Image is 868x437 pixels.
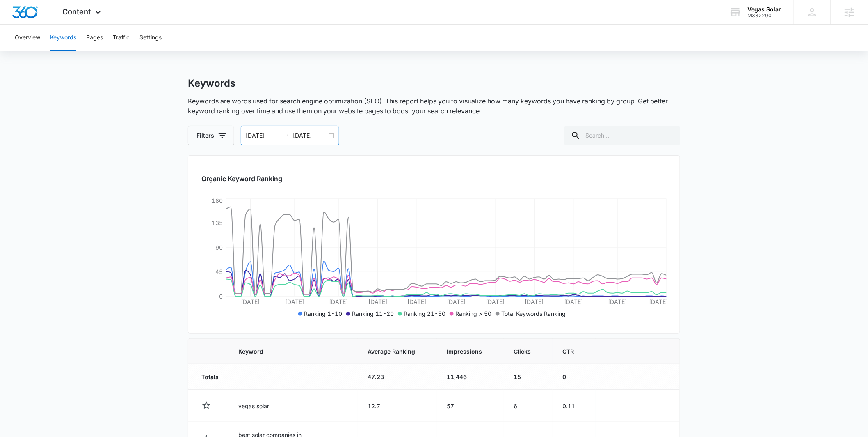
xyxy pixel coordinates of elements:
[564,126,680,145] input: Search...
[188,96,680,116] p: Keywords are words used for search engine optimization (SEO). This report helps you to visualize ...
[352,310,394,317] span: Ranking 11-20
[82,48,88,54] img: tab_keywords_by_traffic_grey.svg
[748,13,781,18] div: account id
[455,310,491,317] span: Ranking > 50
[283,132,290,139] span: swap-right
[63,7,91,16] span: Content
[447,298,466,305] tspan: [DATE]
[553,364,596,390] td: 0
[201,174,667,184] h2: Organic Keyword Ranking
[15,25,40,51] button: Overview
[212,219,223,226] tspan: 135
[238,347,336,356] span: Keyword
[304,310,342,317] span: Ranking 1-10
[407,298,426,305] tspan: [DATE]
[188,77,235,90] h1: Keywords
[246,131,280,140] input: Start date
[31,48,73,54] div: Domain Overview
[486,298,505,305] tspan: [DATE]
[514,347,531,356] span: Clicks
[113,25,130,51] button: Traffic
[215,244,223,251] tspan: 90
[368,298,387,305] tspan: [DATE]
[215,268,223,275] tspan: 45
[608,298,627,305] tspan: [DATE]
[241,298,260,305] tspan: [DATE]
[368,347,415,356] span: Average Ranking
[404,310,445,317] span: Ranking 21-50
[212,197,223,204] tspan: 180
[564,298,583,305] tspan: [DATE]
[501,310,566,317] span: Total Keywords Ranking
[437,390,504,422] td: 57
[504,364,553,390] td: 15
[283,132,290,139] span: to
[219,293,223,300] tspan: 0
[91,48,138,54] div: Keywords by Traffic
[553,390,596,422] td: 0.11
[437,364,504,390] td: 11,446
[50,25,76,51] button: Keywords
[525,298,544,305] tspan: [DATE]
[504,390,553,422] td: 6
[748,6,781,13] div: account name
[139,25,162,51] button: Settings
[649,298,668,305] tspan: [DATE]
[21,21,90,28] div: Domain: [DOMAIN_NAME]
[562,347,574,356] span: CTR
[285,298,304,305] tspan: [DATE]
[86,25,103,51] button: Pages
[22,48,29,54] img: tab_domain_overview_orange.svg
[293,131,327,140] input: End date
[13,21,20,28] img: website_grey.svg
[188,364,228,390] td: Totals
[228,390,358,422] td: vegas solar
[447,347,482,356] span: Impressions
[358,390,437,422] td: 12.7
[358,364,437,390] td: 47.23
[329,298,348,305] tspan: [DATE]
[23,13,40,20] div: v 4.0.25
[188,126,234,145] button: Filters
[13,13,20,20] img: logo_orange.svg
